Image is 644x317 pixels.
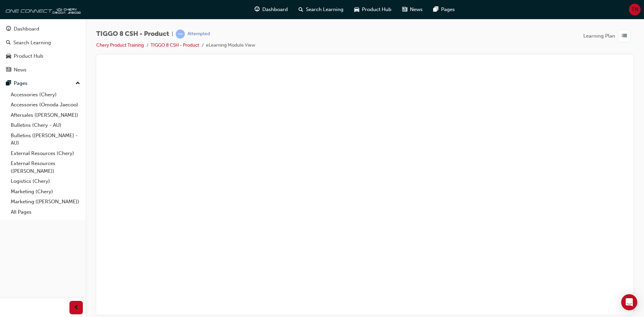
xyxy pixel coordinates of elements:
span: News [410,6,423,13]
div: Attempted [187,31,210,37]
span: Search Learning [306,6,343,13]
a: Aftersales ([PERSON_NAME]) [8,110,83,120]
div: Open Intercom Messenger [621,294,637,310]
span: news-icon [402,5,407,14]
span: list-icon [622,32,627,40]
a: TIGGO 8 CSH - Product [151,42,199,48]
a: News [3,64,83,76]
button: DashboardSearch LearningProduct HubNews [3,21,83,77]
span: TN [632,6,638,13]
div: Pages [14,80,28,87]
a: search-iconSearch Learning [293,3,349,16]
span: Dashboard [262,6,288,13]
a: car-iconProduct Hub [349,3,397,16]
button: Pages [3,77,83,90]
a: Bulletins ([PERSON_NAME] - AU) [8,130,83,148]
div: Search Learning [13,39,51,47]
span: TIGGO 8 CSH - Product [96,30,169,38]
a: Dashboard [3,23,83,35]
a: Accessories (Chery) [8,90,83,100]
a: All Pages [8,207,83,217]
span: car-icon [6,53,11,59]
a: Search Learning [3,37,83,49]
a: External Resources ([PERSON_NAME]) [8,158,83,176]
a: Bulletins (Chery - AU) [8,120,83,130]
div: Dashboard [14,25,39,33]
span: Product Hub [362,6,391,13]
img: oneconnect [3,3,80,16]
span: guage-icon [6,26,11,32]
button: TN [629,4,641,15]
span: car-icon [354,5,359,14]
span: search-icon [6,40,11,46]
a: Logistics (Chery) [8,176,83,187]
div: Product Hub [14,52,43,60]
span: pages-icon [6,81,11,87]
a: pages-iconPages [428,3,460,16]
span: search-icon [299,5,303,14]
div: News [14,66,26,74]
span: pages-icon [433,5,438,14]
span: Pages [441,6,455,13]
span: learningRecordVerb_ATTEMPT-icon [176,30,185,39]
span: | [172,30,173,38]
a: Marketing (Chery) [8,187,83,197]
span: guage-icon [255,5,260,14]
a: news-iconNews [397,3,428,16]
a: External Resources (Chery) [8,148,83,159]
span: Learning Plan [583,32,615,40]
span: prev-icon [74,304,79,312]
a: Product Hub [3,50,83,62]
span: up-icon [75,79,80,88]
a: Accessories (Omoda Jaecoo) [8,100,83,110]
li: eLearning Module View [206,42,255,49]
span: news-icon [6,67,11,73]
button: Learning Plan [583,30,633,42]
a: Chery Product Training [96,42,144,48]
a: Marketing ([PERSON_NAME]) [8,197,83,207]
a: guage-iconDashboard [249,3,293,16]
